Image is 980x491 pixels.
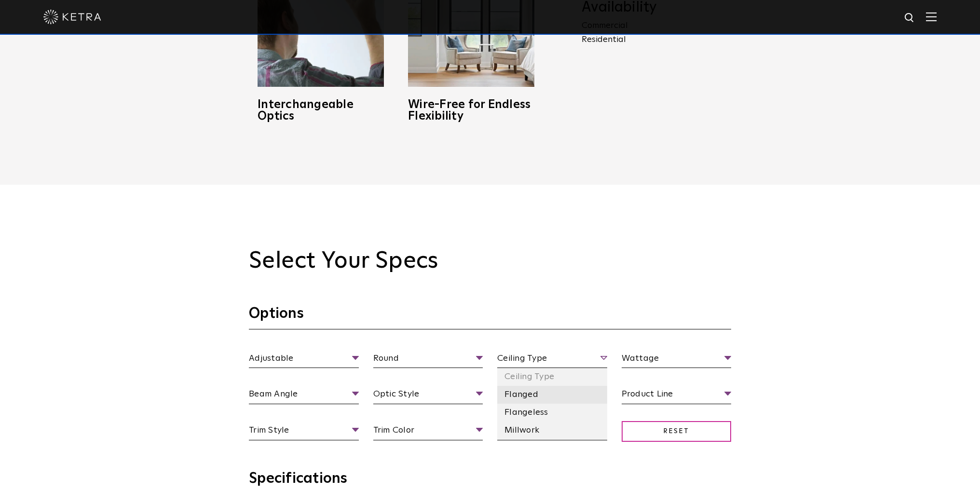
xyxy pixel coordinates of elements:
[497,352,607,368] span: Ceiling Type
[249,304,731,329] h3: Options
[497,386,607,404] li: Flanged
[373,352,483,368] span: Round
[249,387,359,404] span: Beam Angle
[904,12,916,24] img: search icon
[926,12,937,21] img: Hamburger%20Nav.svg
[622,387,732,404] span: Product Line
[497,422,607,439] li: Millwork
[373,423,483,440] span: Trim Color
[249,247,731,275] h2: Select Your Specs
[497,404,607,422] li: Flangeless
[249,423,359,440] span: Trim Style
[373,387,483,404] span: Optic Style
[408,99,534,122] h3: Wire-Free for Endless Flexibility
[497,368,607,386] li: Ceiling Type
[249,352,359,368] span: Adjustable
[43,10,101,24] img: ketra-logo-2019-white
[622,421,732,442] span: Reset
[622,352,732,368] span: Wattage
[258,99,384,122] h3: Interchangeable Optics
